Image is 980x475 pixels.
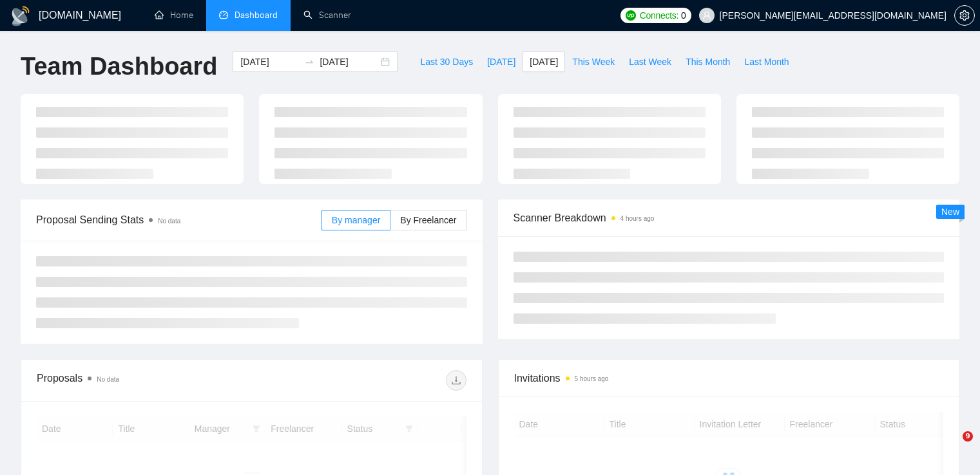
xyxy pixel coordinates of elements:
[400,215,456,225] span: By Freelancer
[240,55,299,69] input: Start date
[523,51,565,72] button: [DATE]
[219,10,228,19] span: dashboard
[622,51,678,72] button: Last Week
[158,218,180,225] span: No data
[304,57,314,67] span: swap-right
[514,370,944,386] span: Invitations
[629,55,671,69] span: Last Week
[572,55,615,69] span: This Week
[420,55,473,69] span: Last 30 Days
[681,8,686,23] span: 0
[702,11,711,20] span: user
[941,207,959,217] span: New
[304,57,314,67] span: to
[744,55,789,69] span: Last Month
[640,8,678,23] span: Connects:
[954,5,975,26] button: setting
[320,55,378,69] input: End date
[37,370,251,391] div: Proposals
[936,431,967,462] iframe: Intercom live chat
[963,431,973,442] span: 9
[565,51,622,72] button: This Week
[955,10,974,21] span: setting
[626,10,636,21] img: upwork-logo.png
[97,376,119,383] span: No data
[480,51,523,72] button: [DATE]
[514,210,945,226] span: Scanner Breakdown
[21,51,217,82] h1: Team Dashboard
[332,215,380,225] span: By manager
[10,6,31,26] img: logo
[487,55,515,69] span: [DATE]
[737,51,796,72] button: Last Month
[235,10,278,21] span: Dashboard
[954,10,975,21] a: setting
[620,215,655,222] time: 4 hours ago
[575,375,609,382] time: 5 hours ago
[686,55,730,69] span: This Month
[678,51,737,72] button: This Month
[155,10,193,21] a: homeHome
[303,10,351,21] a: searchScanner
[530,55,558,69] span: [DATE]
[36,212,322,228] span: Proposal Sending Stats
[413,51,480,72] button: Last 30 Days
